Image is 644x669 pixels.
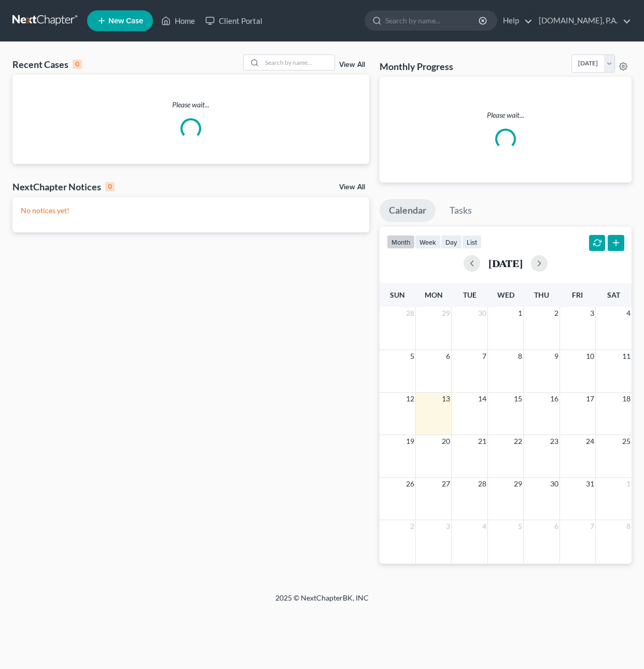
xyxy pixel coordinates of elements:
[21,205,361,216] p: No notices yet!
[405,478,415,490] span: 26
[585,478,595,490] span: 31
[385,11,480,30] input: Search by name...
[409,350,415,363] span: 5
[445,520,451,533] span: 3
[625,307,632,319] span: 4
[553,307,559,319] span: 2
[390,290,405,299] span: Sun
[488,258,523,269] h2: [DATE]
[621,350,632,363] span: 11
[477,435,487,448] span: 21
[534,11,631,30] a: [DOMAIN_NAME], P.A.
[589,520,595,533] span: 7
[12,100,369,110] p: Please wait...
[553,350,559,363] span: 9
[585,393,595,405] span: 17
[513,478,523,490] span: 29
[549,393,559,405] span: 16
[534,290,549,299] span: Thu
[549,435,559,448] span: 23
[339,61,365,68] a: View All
[481,520,487,533] span: 4
[405,393,415,405] span: 12
[625,478,632,490] span: 1
[380,60,453,73] h3: Monthly Progress
[200,11,268,30] a: Client Portal
[585,435,595,448] span: 24
[481,350,487,363] span: 7
[572,290,583,299] span: Fri
[589,307,595,319] span: 3
[262,55,334,70] input: Search by name...
[405,435,415,448] span: 19
[517,520,523,533] span: 5
[477,393,487,405] span: 14
[12,180,115,193] div: NextChapter Notices
[513,435,523,448] span: 22
[585,350,595,363] span: 10
[441,393,451,405] span: 13
[12,58,82,71] div: Recent Cases
[498,11,533,30] a: Help
[497,290,514,299] span: Wed
[477,478,487,490] span: 28
[477,307,487,319] span: 30
[553,520,559,533] span: 6
[513,393,523,405] span: 15
[425,290,443,299] span: Mon
[463,290,477,299] span: Tue
[339,184,365,191] a: View All
[105,182,115,191] div: 0
[73,60,82,69] div: 0
[380,199,436,222] a: Calendar
[621,435,632,448] span: 25
[517,307,523,319] span: 1
[441,235,462,249] button: day
[26,593,618,611] div: 2025 © NextChapterBK, INC
[441,307,451,319] span: 29
[607,290,620,299] span: Sat
[462,235,482,249] button: list
[517,350,523,363] span: 8
[387,235,415,249] button: month
[549,478,559,490] span: 30
[445,350,451,363] span: 6
[440,199,481,222] a: Tasks
[108,17,143,25] span: New Case
[625,520,632,533] span: 8
[388,110,623,120] p: Please wait...
[621,393,632,405] span: 18
[156,11,200,30] a: Home
[415,235,441,249] button: week
[405,307,415,319] span: 28
[441,478,451,490] span: 27
[409,520,415,533] span: 2
[441,435,451,448] span: 20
